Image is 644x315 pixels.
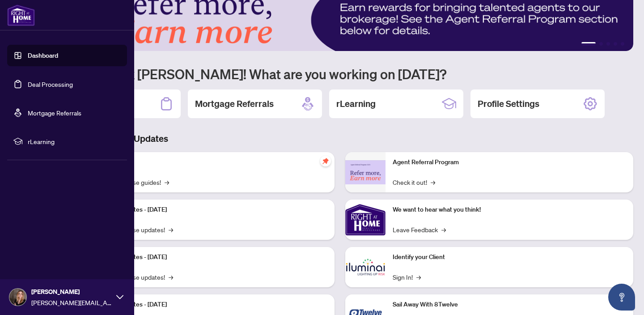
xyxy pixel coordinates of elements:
[28,109,81,117] a: Mortgage Referrals
[31,298,112,307] span: [PERSON_NAME][EMAIL_ADDRESS][DOMAIN_NAME]
[431,177,435,187] span: →
[441,225,446,234] span: →
[393,157,626,167] p: Agent Referral Program
[345,247,386,287] img: Identify your Client
[94,205,327,215] p: Platform Updates - [DATE]
[7,4,35,26] img: logo
[393,177,435,187] a: Check it out!→
[345,200,386,240] img: We want to hear what you think!
[336,98,376,110] h2: rLearning
[47,65,633,82] h1: Welcome back [PERSON_NAME]! What are you working on [DATE]?
[9,289,26,306] img: Profile Icon
[195,98,274,110] h2: Mortgage Referrals
[393,300,626,310] p: Sail Away With 8Twelve
[416,272,421,282] span: →
[393,205,626,215] p: We want to hear what you think!
[94,252,327,262] p: Platform Updates - [DATE]
[94,300,327,310] p: Platform Updates - [DATE]
[169,225,173,234] span: →
[581,42,596,46] button: 1
[614,42,617,46] button: 4
[28,80,73,88] a: Deal Processing
[28,136,121,146] span: rLearning
[599,42,603,46] button: 2
[47,132,633,145] h3: Brokerage & Industry Updates
[28,51,58,60] a: Dashboard
[165,177,169,187] span: →
[393,272,421,282] a: Sign In!→
[345,160,386,185] img: Agent Referral Program
[393,252,626,262] p: Identify your Client
[608,284,635,311] button: Open asap
[606,42,610,46] button: 3
[621,42,624,46] button: 5
[94,157,327,167] p: Self-Help
[320,156,331,166] span: pushpin
[478,98,539,110] h2: Profile Settings
[393,225,446,234] a: Leave Feedback→
[31,287,112,297] span: [PERSON_NAME]
[169,272,173,282] span: →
